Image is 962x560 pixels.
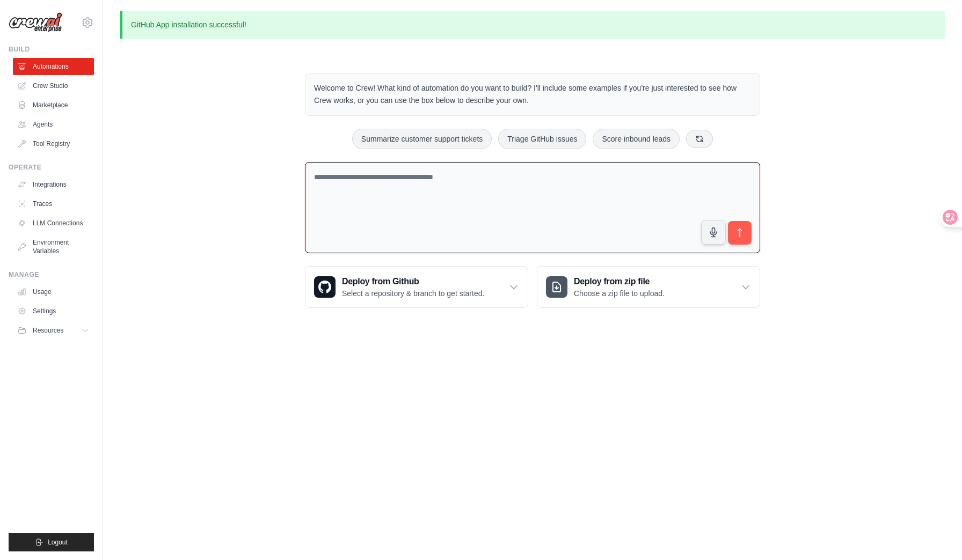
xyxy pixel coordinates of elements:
a: Tool Registry [13,135,94,152]
p: GitHub App installation successful! [120,11,945,39]
span: Logout [48,538,68,547]
p: Welcome to Crew! What kind of automation do you want to build? I'll include some examples if you'... [314,82,751,107]
a: Agents [13,116,94,133]
span: Resources [33,326,63,335]
a: Settings [13,303,94,320]
p: Choose a zip file to upload. [574,288,665,299]
a: Automations [13,58,94,75]
button: Score inbound leads [593,129,680,149]
div: Build [9,45,94,54]
div: 聊天小组件 [908,509,962,560]
div: Operate [9,163,94,172]
button: Logout [9,533,94,551]
a: Marketplace [13,97,94,114]
h3: Deploy from zip file [574,275,665,288]
a: Environment Variables [13,234,94,260]
button: Resources [13,322,94,339]
a: Usage [13,283,94,300]
button: Triage GitHub issues [498,129,586,149]
a: Traces [13,195,94,212]
p: Select a repository & branch to get started. [342,288,484,299]
a: Crew Studio [13,77,94,94]
a: Integrations [13,176,94,193]
h3: Deploy from Github [342,275,484,288]
div: Manage [9,270,94,279]
img: Logo [9,12,62,33]
a: LLM Connections [13,215,94,232]
button: Summarize customer support tickets [352,129,492,149]
iframe: Chat Widget [908,509,962,560]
